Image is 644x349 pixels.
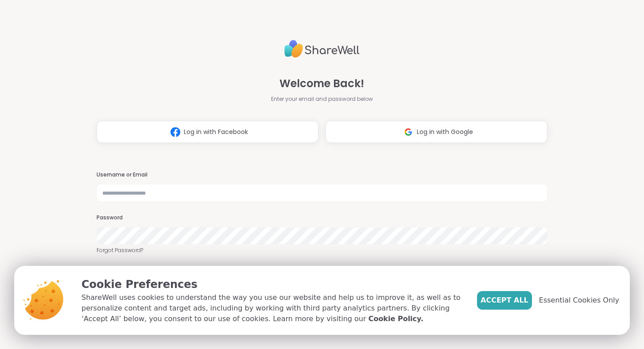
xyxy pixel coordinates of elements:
[481,295,528,306] span: Accept All
[326,121,547,143] button: Log in with Google
[477,291,532,310] button: Accept All
[271,95,373,103] span: Enter your email and password below
[417,127,473,137] span: Log in with Google
[97,246,547,254] a: Forgot Password?
[81,276,463,292] p: Cookie Preferences
[369,314,423,324] a: Cookie Policy.
[81,292,463,324] p: ShareWell uses cookies to understand the way you use our website and help us to improve it, as we...
[539,295,619,306] span: Essential Cookies Only
[279,76,364,92] span: Welcome Back!
[184,127,248,137] span: Log in with Facebook
[284,36,360,61] img: ShareWell Logo
[400,124,417,140] img: ShareWell Logomark
[97,214,547,222] h3: Password
[97,171,547,179] h3: Username or Email
[97,121,318,143] button: Log in with Facebook
[167,124,184,140] img: ShareWell Logomark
